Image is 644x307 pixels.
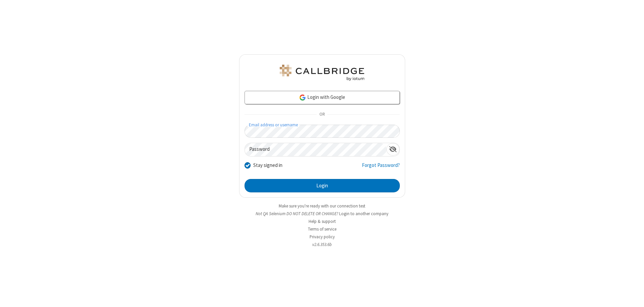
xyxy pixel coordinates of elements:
a: Privacy policy [310,234,335,240]
a: Login with Google [245,91,400,104]
a: Make sure you're ready with our connection test [279,203,365,209]
div: Show password [386,143,399,156]
li: v2.6.353.6b [239,241,405,248]
img: google-icon.png [299,94,306,101]
button: Login [245,179,400,192]
button: Login to another company [339,210,388,217]
input: Password [245,143,386,156]
img: QA Selenium DO NOT DELETE OR CHANGE [278,65,366,81]
a: Help & support [309,219,336,224]
a: Terms of service [308,226,336,232]
a: Forgot Password? [362,162,400,174]
span: OR [317,110,327,119]
label: Stay signed in [253,162,282,169]
li: Not QA Selenium DO NOT DELETE OR CHANGE? [239,210,405,217]
input: Email address or username [245,125,400,138]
